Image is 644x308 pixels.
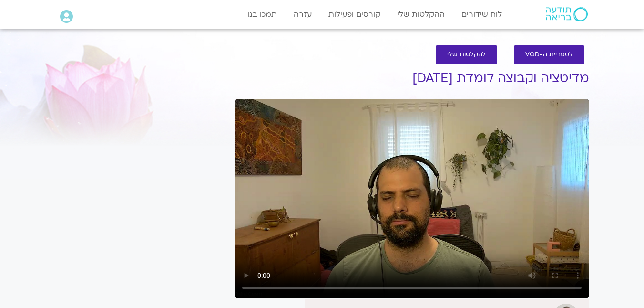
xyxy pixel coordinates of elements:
[235,71,589,85] h1: מדיטציה וקבוצה לומדת [DATE]
[457,5,507,23] a: לוח שידורים
[324,5,385,23] a: קורסים ופעילות
[525,51,573,58] span: לספריית ה-VOD
[289,5,317,23] a: עזרה
[392,5,450,23] a: ההקלטות שלי
[546,7,588,21] img: תודעה בריאה
[514,45,584,64] a: לספריית ה-VOD
[243,5,282,23] a: תמכו בנו
[436,45,497,64] a: להקלטות שלי
[447,51,486,58] span: להקלטות שלי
